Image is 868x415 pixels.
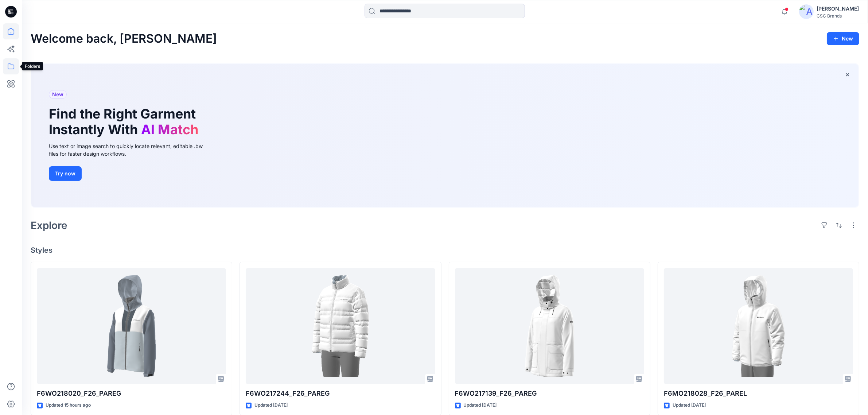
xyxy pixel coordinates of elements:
[46,402,91,409] p: Updated 15 hours ago
[246,388,435,399] p: F6WO217244_F26_PAREG
[464,402,497,409] p: Updated [DATE]
[817,4,859,13] div: [PERSON_NAME]
[254,402,288,409] p: Updated [DATE]
[817,13,859,19] div: CSC Brands
[49,166,82,181] button: Try now
[49,106,202,137] h1: Find the Right Garment Instantly With
[664,388,853,399] p: F6MO218028_F26_PAREL
[31,32,217,46] h2: Welcome back, [PERSON_NAME]
[827,32,859,45] button: New
[664,268,853,384] a: F6MO218028_F26_PAREL
[141,121,198,137] span: AI Match
[673,402,706,409] p: Updated [DATE]
[31,220,67,231] h2: Explore
[455,388,644,399] p: F6WO217139_F26_PAREG
[31,246,859,255] h4: Styles
[799,4,814,19] img: avatar
[49,142,213,158] div: Use text or image search to quickly locate relevant, editable .bw files for faster design workflows.
[52,90,63,99] span: New
[37,268,226,384] a: F6WO218020_F26_PAREG
[246,268,435,384] a: F6WO217244_F26_PAREG
[37,388,226,399] p: F6WO218020_F26_PAREG
[455,268,644,384] a: F6WO217139_F26_PAREG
